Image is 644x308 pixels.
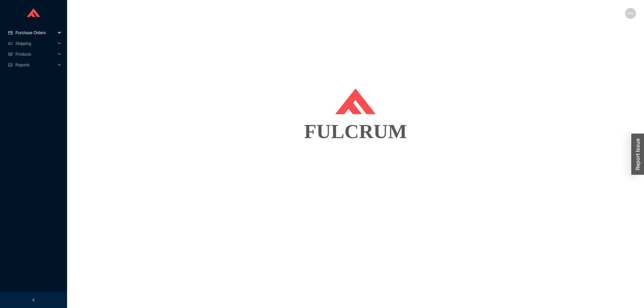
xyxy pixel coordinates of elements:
span: Products [15,49,56,60]
span: AG [628,8,633,19]
span: Reports [15,60,56,70]
span: fund [8,63,13,67]
span: Purchase Orders [15,27,56,38]
span: read [8,52,13,56]
span: Shipping [15,38,56,49]
div: FULCRUM [75,115,636,148]
span: credit-card [8,31,13,35]
span: left [32,298,36,302]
